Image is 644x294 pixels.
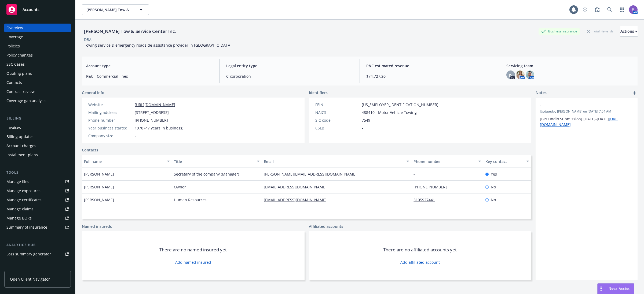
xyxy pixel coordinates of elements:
div: SSC Cases [6,60,25,69]
a: Search [604,4,615,15]
span: Servicing team [506,63,633,69]
a: Coverage gap analysis [4,96,71,105]
div: Manage exposures [6,187,41,195]
span: [PERSON_NAME] Tow & Service Center Inc. [86,7,133,13]
img: photo [629,5,638,14]
div: Full name [84,159,164,164]
a: Quoting plans [4,69,71,78]
span: There are no affiliated accounts yet [383,247,457,253]
div: FEIN [315,102,360,107]
div: Coverage [6,33,23,41]
a: Manage claims [4,205,71,213]
span: [STREET_ADDRESS] [135,110,169,115]
div: Manage certificates [6,196,42,204]
a: Billing updates [4,132,71,141]
div: CSLB [315,125,360,131]
a: Invoices [4,123,71,132]
div: Invoices [6,123,21,132]
div: Company size [88,133,133,139]
span: There are no named insured yet [159,247,227,253]
span: C-corporation [226,73,353,79]
span: - [135,133,136,139]
a: Policy changes [4,51,71,59]
div: Quoting plans [6,69,32,78]
button: Phone number [411,155,483,168]
a: Manage BORs [4,214,71,222]
div: Email [264,159,403,164]
div: SIC code [315,117,360,123]
div: DBA: - [84,37,94,42]
span: Legal entity type [226,63,353,69]
div: Manage claims [6,205,34,213]
span: P&C - Commercial lines [86,73,213,79]
span: Yes [491,171,497,177]
a: 3105927441 [414,197,439,202]
span: Secretary of the company (Manager) [174,171,239,177]
span: No [491,197,496,203]
a: Accounts [4,2,71,17]
div: Website [88,102,133,107]
div: Policies [6,42,20,50]
span: 1978 (47 years in business) [135,125,183,131]
button: Email [262,155,411,168]
span: Identifiers [309,90,328,95]
a: Policies [4,42,71,50]
div: Title [174,159,254,164]
a: Summary of insurance [4,223,71,232]
span: [PHONE_NUMBER] [135,117,168,123]
div: Manage BORs [6,214,32,222]
div: Policy changes [6,51,33,59]
img: photo [516,70,525,79]
a: Add named insured [175,259,211,265]
button: Nova Assist [597,283,634,294]
a: SSC Cases [4,60,71,69]
div: Coverage gap analysis [6,96,46,105]
div: Billing [4,116,71,121]
div: Loss summary generator [6,250,51,258]
span: Open Client Navigator [10,276,50,282]
a: Manage exposures [4,187,71,195]
button: Key contact [483,155,531,168]
a: [URL][DOMAIN_NAME] [135,102,175,107]
a: Named insureds [82,224,112,229]
span: $74,727.20 [366,73,493,79]
span: General info [82,90,104,95]
span: 7549 [362,117,370,123]
span: JS [509,72,512,78]
span: [PERSON_NAME] [84,171,114,177]
div: Contract review [6,87,35,96]
span: 488410 - Motor Vehicle Towing [362,110,417,115]
div: Manage files [6,177,29,186]
div: Drag to move [598,284,604,294]
div: [PERSON_NAME] Tow & Service Center Inc. [82,28,178,35]
span: Notes [536,90,547,96]
button: [PERSON_NAME] Tow & Service Center Inc. [82,4,149,15]
span: Account type [86,63,213,69]
div: Total Rewards [584,28,616,35]
a: Contract review [4,87,71,96]
a: Overview [4,24,71,32]
a: Coverage [4,33,71,41]
div: -Updatedby [PERSON_NAME] on [DATE] 7:54 AM[BPO Indio Submission] [DATE]-[DATE][URL][DOMAIN_NAME] [536,98,638,132]
span: Accounts [23,8,39,12]
a: Contacts [82,147,98,153]
a: [EMAIL_ADDRESS][DOMAIN_NAME] [264,197,331,202]
div: Business Insurance [539,28,580,35]
p: [BPO Indio Submission] [DATE]-[DATE] [540,116,633,127]
a: Affiliated accounts [309,224,343,229]
a: Switch app [617,4,627,15]
span: - [540,103,619,108]
span: Updated by [PERSON_NAME] on [DATE] 7:54 AM [540,109,633,114]
div: Installment plans [6,151,38,159]
a: Account charges [4,142,71,150]
span: Owner [174,184,186,190]
a: Start snowing [580,4,590,15]
span: Human Resources [174,197,207,203]
a: Add affiliated account [400,259,440,265]
div: Account charges [6,142,36,150]
button: Title [172,155,262,168]
a: Installment plans [4,151,71,159]
span: Towing service & emergency roadside assistance provider in [GEOGRAPHIC_DATA] [84,43,232,48]
div: Contacts [6,78,22,87]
